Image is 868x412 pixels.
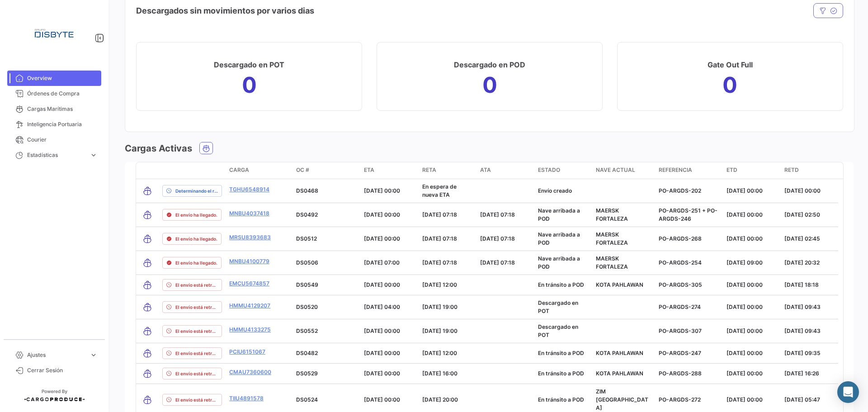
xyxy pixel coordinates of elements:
[175,235,217,242] span: El envío ha llegado.
[229,394,264,403] a: TIIU4891578
[784,370,819,377] span: [DATE] 16:26
[784,396,820,403] span: [DATE] 05:47
[422,281,457,288] span: [DATE] 12:00
[659,303,719,311] p: PO-ARGDS-274
[296,396,357,404] p: DS0524
[296,211,357,219] p: DS0492
[538,396,584,403] span: En tránsito a POD
[726,187,763,194] span: [DATE] 00:00
[784,235,820,242] span: [DATE] 02:45
[27,151,86,159] span: Estadísticas
[296,281,357,289] p: DS0549
[726,259,763,266] span: [DATE] 09:00
[476,162,534,179] datatable-header-cell: ATA
[296,235,357,243] p: DS0512
[7,86,101,101] a: Órdenes de Compra
[7,132,101,147] a: Courier
[296,259,357,267] p: DS0506
[837,381,859,403] div: Abrir Intercom Messenger
[781,162,839,179] datatable-header-cell: RETD
[229,348,265,356] a: PCIU6151067
[596,349,651,357] p: KOTA PAHLAWAN
[726,396,763,403] span: [DATE] 00:00
[27,351,86,359] span: Ajustes
[596,207,651,223] p: MAERSK FORTALEZA
[659,187,719,195] p: PO-ARGDS-202
[296,349,357,357] p: DS0482
[296,327,357,335] p: DS0552
[364,187,400,194] span: [DATE] 00:00
[726,235,763,242] span: [DATE] 00:00
[422,303,458,310] span: [DATE] 19:00
[422,259,457,266] span: [DATE] 07:18
[659,327,719,335] p: PO-ARGDS-307
[596,255,651,271] p: MAERSK FORTALEZA
[784,187,821,194] span: [DATE] 00:00
[175,187,218,194] span: Determinando el riesgo ...
[229,166,249,174] span: Carga
[726,303,763,310] span: [DATE] 00:00
[136,162,159,179] datatable-header-cell: transportMode
[360,162,418,179] datatable-header-cell: ETA
[726,370,763,377] span: [DATE] 00:00
[229,257,269,265] a: MNBU4100779
[364,281,400,288] span: [DATE] 00:00
[534,162,592,179] datatable-header-cell: Estado
[27,136,98,144] span: Courier
[229,368,271,376] a: CMAU7360600
[214,58,284,71] h3: Descargado en POT
[27,105,98,113] span: Cargas Marítimas
[726,211,763,218] span: [DATE] 00:00
[296,187,357,195] p: DS0468
[596,231,651,247] p: MAERSK FORTALEZA
[175,370,218,377] span: El envío está retrasado.
[659,369,719,378] p: PO-ARGDS-288
[296,166,309,174] span: OC #
[32,11,77,56] img: Logo+disbyte.jpeg
[364,350,400,356] span: [DATE] 00:00
[125,142,192,155] h3: Cargas Activas
[454,58,525,71] h3: Descargado en POD
[538,350,584,356] span: En tránsito a POD
[229,302,270,310] a: HMMU4129207
[175,281,218,289] span: El envío está retrasado.
[200,142,212,154] button: Ocean
[784,211,820,218] span: [DATE] 02:50
[480,211,515,218] span: [DATE] 07:18
[422,183,457,198] span: En espera de nueva ETA
[655,162,723,179] datatable-header-cell: Referencia
[726,166,737,174] span: ETD
[229,279,269,288] a: EMCU5674857
[784,303,821,310] span: [DATE] 09:43
[7,117,101,132] a: Inteligencia Portuaria
[226,162,292,179] datatable-header-cell: Carga
[480,166,491,174] span: ATA
[175,396,218,403] span: El envío está retrasado.
[596,369,651,378] p: KOTA PAHLAWAN
[27,120,98,128] span: Inteligencia Portuaria
[292,162,360,179] datatable-header-cell: OC #
[7,71,101,86] a: Overview
[159,162,226,179] datatable-header-cell: delayStatus
[538,166,560,174] span: Estado
[27,90,98,98] span: Órdenes de Compra
[364,396,400,403] span: [DATE] 00:00
[422,396,458,403] span: [DATE] 20:00
[422,370,458,377] span: [DATE] 16:00
[175,350,218,357] span: El envío está retrasado.
[659,166,692,174] span: Referencia
[422,235,457,242] span: [DATE] 07:18
[592,162,655,179] datatable-header-cell: Nave actual
[136,5,314,17] h4: Descargados sin movimientos por varios dias
[175,259,217,266] span: El envío ha llegado.
[242,78,257,92] h1: 0
[659,281,719,289] p: PO-ARGDS-305
[538,323,578,338] span: Descargado en POT
[659,396,719,404] p: PO-ARGDS-272
[175,211,217,218] span: El envío ha llegado.
[229,209,269,218] a: MNBU4037418
[229,185,269,194] a: TGHU6548914
[784,259,820,266] span: [DATE] 20:32
[364,166,374,174] span: ETA
[538,370,584,377] span: En tránsito a POD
